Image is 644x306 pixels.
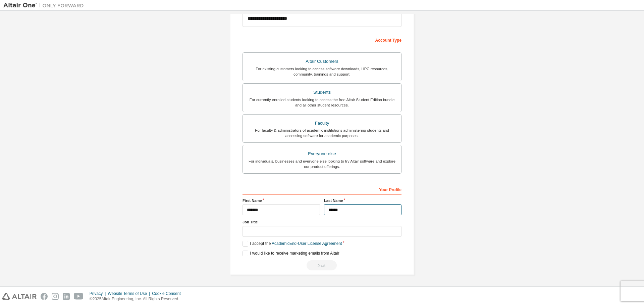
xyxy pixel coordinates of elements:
[247,88,397,97] div: Students
[3,2,87,9] img: Altair One
[243,241,342,247] label: I accept the
[243,198,320,203] label: First Name
[247,159,397,169] div: For individuals, businesses and everyone else looking to try Altair software and explore our prod...
[247,128,397,138] div: For faculty & administrators of academic institutions administering students and accessing softwa...
[52,293,59,300] img: instagram.svg
[243,34,401,45] div: Account Type
[74,293,84,300] img: youtube.svg
[324,198,401,203] label: Last Name
[90,296,185,302] p: © 2025 Altair Engineering, Inc. All Rights Reserved.
[243,219,401,225] label: Job Title
[247,97,397,108] div: For currently enrolled students looking to access the free Altair Student Edition bundle and all ...
[2,293,37,300] img: altair_logo.svg
[243,260,401,270] div: Read and acccept EULA to continue
[247,149,397,159] div: Everyone else
[247,66,397,77] div: For existing customers looking to access software downloads, HPC resources, community, trainings ...
[90,291,108,296] div: Privacy
[41,293,48,300] img: facebook.svg
[247,57,397,66] div: Altair Customers
[152,291,184,296] div: Cookie Consent
[272,241,342,246] a: Academic End-User License Agreement
[63,293,70,300] img: linkedin.svg
[108,291,152,296] div: Website Terms of Use
[247,119,397,128] div: Faculty
[243,251,339,256] label: I would like to receive marketing emails from Altair
[243,184,401,194] div: Your Profile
